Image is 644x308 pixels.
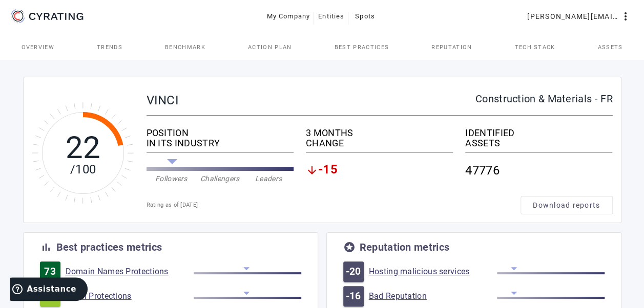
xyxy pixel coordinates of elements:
[147,94,475,107] div: VINCI
[318,164,338,177] span: -15
[369,291,497,301] a: Bad Reputation
[314,7,348,26] button: Entities
[44,267,56,277] span: 73
[306,138,453,148] div: CHANGE
[70,162,95,177] tspan: /100
[369,267,497,277] a: Hosting malicious services
[267,8,310,25] span: My Company
[348,7,381,26] button: Spots
[147,200,521,210] div: Rating as of [DATE]
[147,128,294,138] div: POSITION
[147,173,196,184] div: Followers
[40,241,52,253] mat-icon: bar_chart
[598,45,623,50] span: Assets
[523,7,636,26] button: [PERSON_NAME][EMAIL_ADDRESS][PERSON_NAME][DOMAIN_NAME]
[346,267,361,277] span: -20
[521,196,613,214] button: Download reports
[465,128,612,138] div: IDENTIFIED
[56,242,162,252] div: Best practices metrics
[355,8,375,25] span: Spots
[29,13,84,20] g: CYRATING
[431,45,472,50] span: Reputation
[527,8,619,25] span: [PERSON_NAME][EMAIL_ADDRESS][PERSON_NAME][DOMAIN_NAME]
[147,138,294,148] div: IN ITS INDUSTRY
[248,45,292,50] span: Action Plan
[346,291,361,301] span: -16
[619,10,632,23] mat-icon: more_vert
[306,164,318,177] mat-icon: arrow_downward
[22,45,55,50] span: Overview
[66,267,194,277] a: Domain Names Protections
[196,173,244,184] div: Challengers
[533,200,600,210] span: Download reports
[475,94,613,104] div: Construction & Materials - FR
[514,45,555,50] span: Tech Stack
[465,157,612,184] div: 47776
[335,45,389,50] span: Best practices
[318,8,344,25] span: Entities
[165,45,205,50] span: Benchmark
[343,241,356,253] mat-icon: stars
[66,291,194,301] a: Email Protections
[465,138,612,148] div: ASSETS
[97,45,122,50] span: Trends
[263,7,315,26] button: My Company
[65,129,100,166] tspan: 22
[10,277,88,303] iframe: Ouvre un widget dans lequel vous pouvez trouver plus d’informations
[360,242,449,252] div: Reputation metrics
[244,173,293,184] div: Leaders
[306,128,453,138] div: 3 MONTHS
